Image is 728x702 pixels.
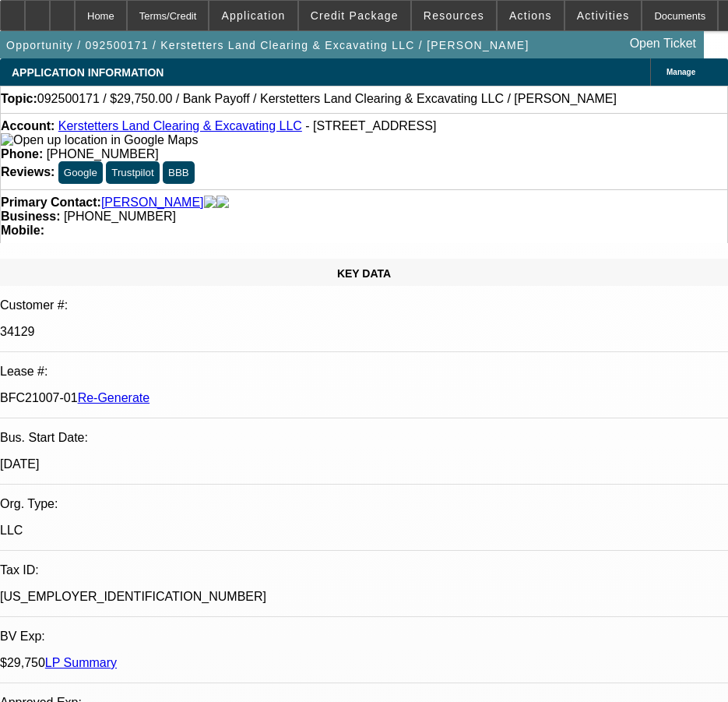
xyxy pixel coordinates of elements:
strong: Mobile: [1,224,44,237]
button: Credit Package [299,1,410,30]
button: Resources [412,1,496,30]
strong: Topic: [1,92,37,106]
a: [PERSON_NAME] [101,196,204,210]
button: BBB [163,161,195,184]
span: [PHONE_NUMBER] [47,147,159,161]
img: facebook-icon.png [204,196,216,210]
span: [PHONE_NUMBER] [64,210,176,223]
span: Manage [666,68,695,76]
a: Kerstetters Land Clearing & Excavating LLC [58,119,302,132]
a: LP Summary [45,656,117,669]
span: 092500171 / $29,750.00 / Bank Payoff / Kerstetters Land Clearing & Excavating LLC / [PERSON_NAME] [37,92,617,106]
span: Application [221,9,285,22]
span: - [STREET_ADDRESS] [305,119,436,132]
span: Actions [509,9,552,22]
span: APPLICATION INFORMATION [12,66,164,79]
a: Re-Generate [78,391,150,404]
span: KEY DATA [337,267,391,280]
strong: Reviews: [1,165,55,178]
img: Open up location in Google Maps [1,133,198,147]
strong: Business: [1,210,60,223]
span: Resources [424,9,484,22]
span: Credit Package [311,9,399,22]
a: Open Ticket [624,30,702,57]
button: Activities [565,1,642,30]
button: Google [58,161,103,184]
span: Activities [577,9,630,22]
img: linkedin-icon.png [216,196,229,210]
strong: Primary Contact: [1,196,101,210]
button: Application [209,1,297,30]
button: Trustpilot [106,161,159,184]
a: View Google Maps [1,133,198,146]
span: Opportunity / 092500171 / Kerstetters Land Clearing & Excavating LLC / [PERSON_NAME] [6,39,529,51]
button: Actions [498,1,564,30]
strong: Account: [1,119,55,132]
strong: Phone: [1,147,43,161]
